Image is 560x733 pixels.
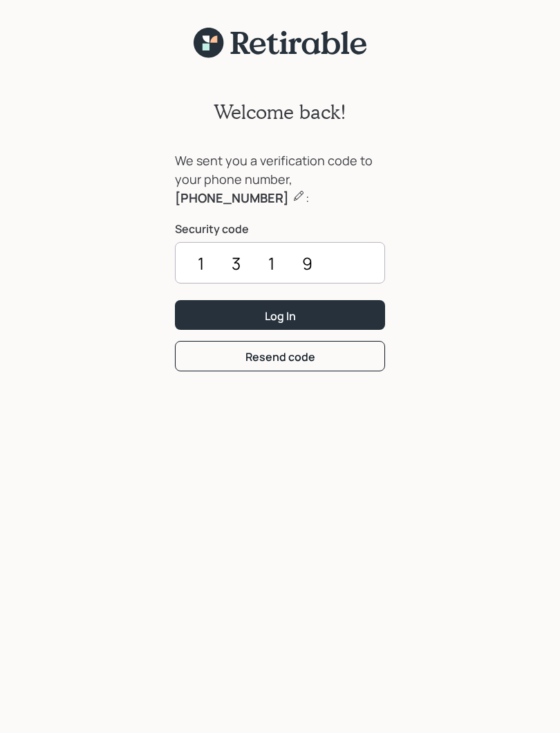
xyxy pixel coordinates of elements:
[175,341,385,371] button: Resend code
[175,300,385,330] button: Log In
[175,151,385,207] div: We sent you a verification code to your phone number, :
[175,221,385,236] label: Security code
[175,189,289,206] b: [PHONE_NUMBER]
[245,349,315,364] div: Resend code
[214,100,346,124] h2: Welcome back!
[175,242,385,284] input: ••••
[265,308,296,324] div: Log In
